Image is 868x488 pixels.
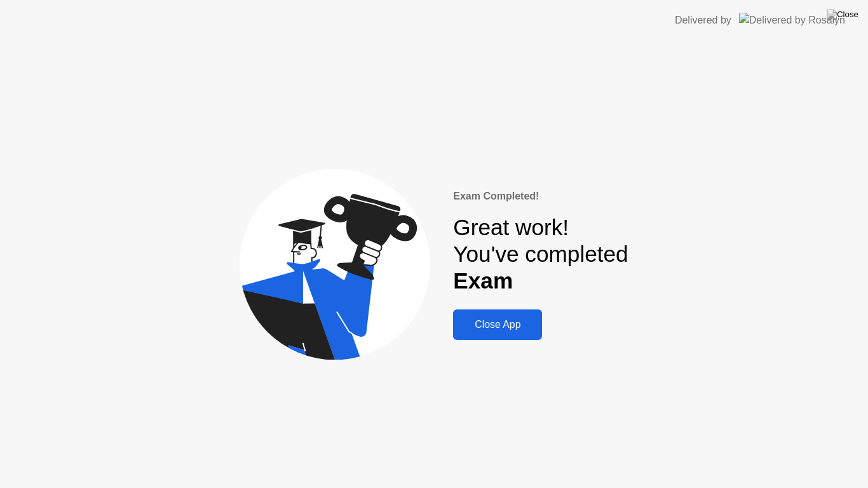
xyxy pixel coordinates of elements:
b: Exam [453,268,513,293]
button: Close App [453,309,542,340]
div: Delivered by [675,13,731,28]
div: Exam Completed! [453,189,628,204]
div: Great work! You've completed [453,214,628,295]
img: Close [827,10,858,20]
img: Delivered by Rosalyn [739,13,845,27]
div: Close App [457,319,538,330]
